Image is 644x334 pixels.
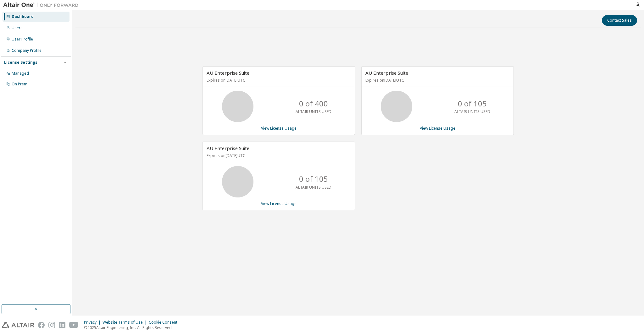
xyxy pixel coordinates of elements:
span: AU Enterprise Suite [207,145,249,151]
img: instagram.svg [48,322,55,328]
div: Cookie Consent [149,320,181,325]
a: View License Usage [261,126,297,131]
p: 0 of 400 [299,98,328,109]
div: Dashboard [12,14,34,19]
div: User Profile [12,37,33,42]
span: AU Enterprise Suite [207,70,249,76]
div: Users [12,25,23,30]
p: Expires on [DATE] UTC [365,78,508,83]
img: facebook.svg [38,322,45,328]
div: On Prem [12,82,27,87]
img: Altair One [3,2,82,8]
p: © 2025 Altair Engineering, Inc. All Rights Reserved. [84,325,181,330]
p: 0 of 105 [458,98,487,109]
img: linkedin.svg [59,322,65,328]
a: View License Usage [420,126,455,131]
button: Contact Sales [602,15,637,26]
span: AU Enterprise Suite [365,70,408,76]
div: Managed [12,71,29,76]
img: altair_logo.svg [2,322,34,328]
img: youtube.svg [69,322,78,328]
div: Website Terms of Use [103,320,149,325]
p: ALTAIR UNITS USED [296,185,331,190]
div: License Settings [4,60,37,65]
div: Privacy [84,320,103,325]
p: ALTAIR UNITS USED [454,109,490,114]
p: Expires on [DATE] UTC [207,153,349,158]
div: Company Profile [12,48,42,53]
p: Expires on [DATE] UTC [207,78,349,83]
p: ALTAIR UNITS USED [296,109,331,114]
a: View License Usage [261,201,297,206]
p: 0 of 105 [299,174,328,184]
